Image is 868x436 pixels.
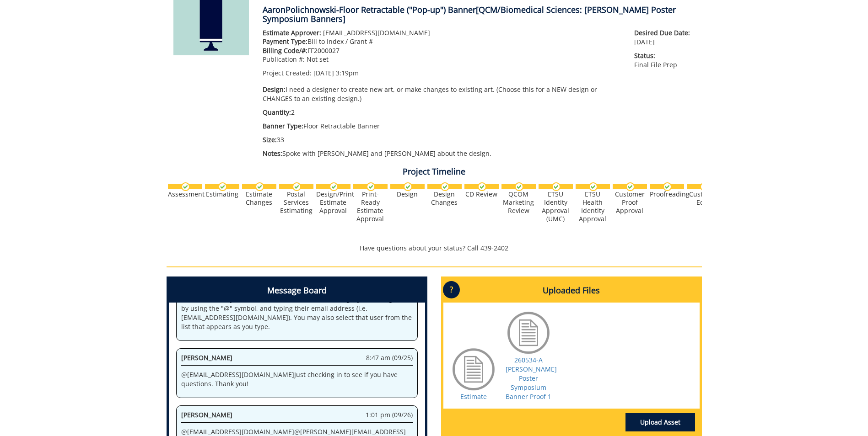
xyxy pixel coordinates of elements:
[263,55,305,64] span: Publication #:
[263,108,291,117] span: Quantity:
[390,190,425,198] div: Design
[552,182,561,191] img: checkmark
[168,190,202,198] div: Assessment
[634,28,695,37] span: Desired Due Date:
[181,410,232,419] span: [PERSON_NAME]
[242,190,276,207] div: Estimate Changes
[263,5,695,24] h4: AaronPolichnowski-Floor Retractable ("Pop-up") Banner
[263,85,286,94] span: Design:
[625,413,695,431] a: Upload Asset
[427,190,462,207] div: Design Changes
[589,182,598,191] img: checkmark
[506,356,557,401] a: 260534-A [PERSON_NAME] Poster Symposium Banner Proof 1
[181,370,413,388] p: @ [EMAIL_ADDRESS][DOMAIN_NAME] Just checking in to see if you have questions. Thank you!
[181,353,232,362] span: [PERSON_NAME]
[263,85,621,103] p: I need a designer to create new art, or make changes to existing art. (Choose this for a NEW desi...
[181,286,413,331] p: Welcome to the Project Messenger. All messages will appear to all stakeholders. If you want to al...
[218,182,227,191] img: checkmark
[279,190,313,215] div: Postal Services Estimating
[307,55,329,64] span: Not set
[263,149,621,158] p: Spoke with [PERSON_NAME] and [PERSON_NAME] about the design.
[167,167,702,176] h4: Project Timeline
[316,190,350,215] div: Design/Print Estimate Approval
[634,28,695,47] p: [DATE]
[263,37,621,46] p: Bill to Index / Grant #
[263,69,312,77] span: Project Created:
[576,190,610,223] div: ETSU Health Identity Approval
[263,46,621,55] p: FF2000027
[367,182,375,191] img: checkmark
[626,182,635,191] img: checkmark
[464,190,499,198] div: CD Review
[478,182,486,191] img: checkmark
[634,51,695,69] p: Final File Prep
[443,279,700,303] h4: Uploaded Files
[263,4,676,24] span: [QCM/Biomedical Sciences: [PERSON_NAME] Poster Symposium Banners]
[460,392,487,401] a: Estimate
[255,182,264,191] img: checkmark
[634,51,695,60] span: Status:
[263,135,277,144] span: Size:
[404,182,412,191] img: checkmark
[292,182,301,191] img: checkmark
[313,69,359,77] span: [DATE] 3:19pm
[263,122,303,130] span: Banner Type:
[441,182,449,191] img: checkmark
[515,182,523,191] img: checkmark
[650,190,684,198] div: Proofreading
[263,108,621,117] p: 2
[167,244,702,253] p: Have questions about your status? Call 439-2402
[366,353,413,362] span: 8:47 am (09/25)
[263,135,621,144] p: 33
[181,182,190,191] img: checkmark
[263,122,621,131] p: Floor Retractable Banner
[443,281,460,298] p: ?
[263,28,321,37] span: Estimate Approver:
[205,190,239,198] div: Estimating
[263,28,621,37] p: [EMAIL_ADDRESS][DOMAIN_NAME]
[263,149,282,158] span: Notes:
[366,410,413,420] span: 1:01 pm (09/26)
[687,190,721,207] div: Customer Edits
[501,190,536,215] div: QCOM Marketing Review
[329,182,338,191] img: checkmark
[613,190,647,215] div: Customer Proof Approval
[263,37,307,46] span: Payment Type:
[353,190,388,223] div: Print-Ready Estimate Approval
[539,190,573,223] div: ETSU Identity Approval (UMC)
[700,182,709,191] img: checkmark
[263,46,307,55] span: Billing Code/#:
[663,182,672,191] img: checkmark
[169,279,425,303] h4: Message Board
